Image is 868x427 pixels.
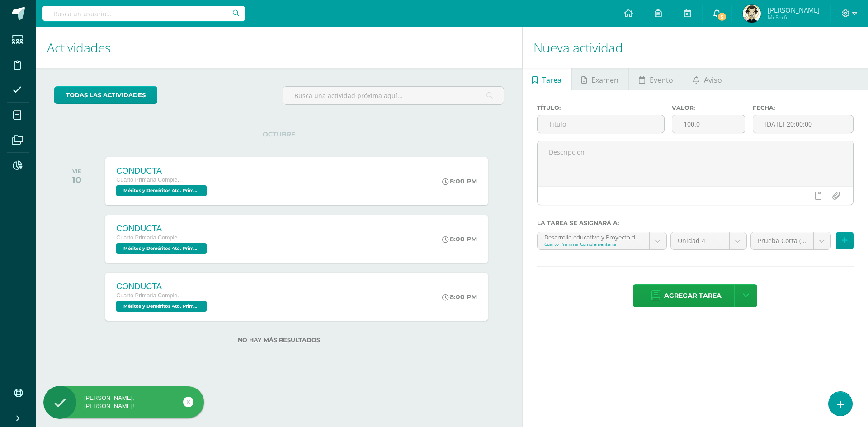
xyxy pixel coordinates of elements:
label: Valor: [672,104,745,111]
a: Prueba Corta (0.0%) [751,232,830,249]
img: cec87810e7b0876db6346626e4ad5e30.png [743,5,761,23]
div: 8:00 PM [442,235,477,243]
div: CONDUCTA [116,282,209,291]
div: 10 [72,174,81,185]
span: [PERSON_NAME] [768,5,820,14]
span: 5 [717,12,727,22]
a: Examen [572,68,628,90]
div: [PERSON_NAME], [PERSON_NAME]! [43,394,204,410]
span: Aviso [704,69,722,91]
input: Busca una actividad próxima aquí... [283,87,503,104]
div: Desarrollo educativo y Proyecto de Vida 'A' [544,232,642,241]
span: Cuarto Primaria Complementaria [116,292,184,299]
h1: Actividades [47,27,511,68]
div: Cuarto Primaria Complementaria [544,241,642,247]
span: Examen [591,69,618,91]
span: OCTUBRE [248,130,310,138]
div: 8:00 PM [442,177,477,185]
div: CONDUCTA [116,166,209,176]
a: Desarrollo educativo y Proyecto de Vida 'A'Cuarto Primaria Complementaria [538,232,666,249]
h1: Nueva actividad [533,27,857,68]
a: Tarea [523,68,571,90]
div: 8:00 PM [442,293,477,301]
span: Méritos y Deméritos 4to. Primaria ¨B¨ 'B' [116,243,207,254]
a: Unidad 4 [671,232,746,249]
span: Evento [650,69,673,91]
input: Título [538,115,664,133]
input: Fecha de entrega [753,115,853,133]
span: Cuarto Primaria Complementaria [116,235,184,241]
div: CONDUCTA [116,224,209,234]
span: Méritos y Deméritos 4to. Primaria ¨C¨ 'C' [116,301,207,312]
label: Título: [537,104,665,111]
label: No hay más resultados [54,337,504,343]
label: Fecha: [753,104,854,111]
span: Cuarto Primaria Complementaria [116,177,184,183]
a: todas las Actividades [54,86,157,104]
span: Agregar tarea [664,285,722,307]
a: Evento [629,68,683,90]
div: VIE [72,168,81,174]
span: Prueba Corta (0.0%) [758,232,807,249]
a: Aviso [683,68,731,90]
span: Unidad 4 [678,232,722,249]
span: Tarea [542,69,561,91]
input: Puntos máximos [672,115,745,133]
input: Busca un usuario... [42,6,245,21]
span: Méritos y Deméritos 4to. Primaria ¨A¨ 'A' [116,185,207,196]
span: Mi Perfil [768,14,820,21]
label: La tarea se asignará a: [537,220,854,226]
